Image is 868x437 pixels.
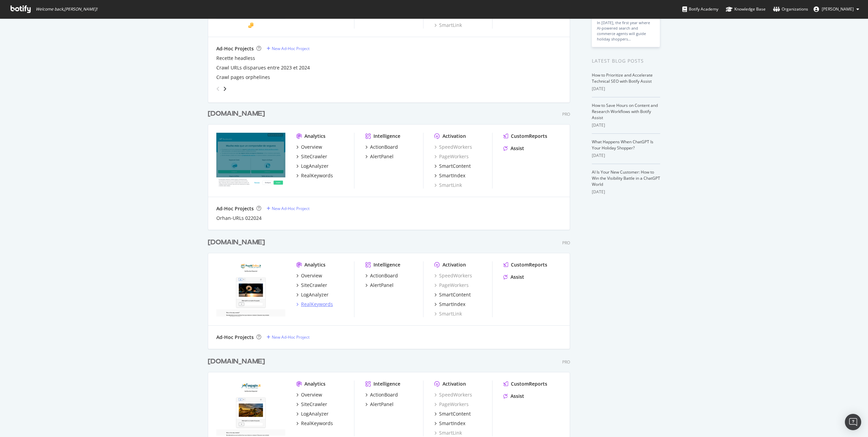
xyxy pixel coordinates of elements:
[216,215,262,222] div: Orhan-URLs 022024
[592,139,653,151] a: What Happens When ChatGPT Is Your Holiday Shopper?
[370,144,398,150] div: ActionBoard
[301,291,329,298] div: LogAnalyzer
[503,393,524,400] a: Assist
[434,401,469,408] div: PageWorkers
[845,414,861,430] div: Open Intercom Messenger
[301,420,333,427] div: RealKeywords
[301,144,322,150] div: Overview
[592,122,660,128] div: [DATE]
[434,182,462,189] a: SmartLink
[592,72,653,84] a: How to Prioritize and Accelerate Technical SEO with Botify Assist
[216,334,254,341] div: Ad-Hoc Projects
[370,272,398,279] div: ActionBoard
[511,393,524,400] div: Assist
[370,401,394,408] div: AlertPanel
[296,163,329,169] a: LogAnalyzer
[296,282,327,289] a: SiteCrawler
[434,153,469,160] a: PageWorkers
[503,145,524,152] a: Assist
[439,420,465,427] div: SmartIndex
[208,357,265,367] div: [DOMAIN_NAME]
[216,55,255,62] div: Recette headless
[208,357,268,367] a: [DOMAIN_NAME]
[373,381,400,387] div: Intelligence
[434,310,462,317] a: SmartLink
[222,85,227,92] div: angle-right
[503,274,524,280] a: Assist
[434,144,472,150] a: SpeedWorkers
[562,240,570,246] div: Pro
[503,133,547,140] a: CustomReports
[773,6,808,13] div: Organizations
[434,391,472,398] a: SpeedWorkers
[208,109,268,119] a: [DOMAIN_NAME]
[267,334,310,340] a: New Ad-Hoc Project
[365,144,398,150] a: ActionBoard
[267,206,310,211] a: New Ad-Hoc Project
[592,169,660,187] a: AI Is Your New Customer: How to Win the Visibility Battle in a ChatGPT World
[434,272,472,279] a: SpeedWorkers
[304,133,325,140] div: Analytics
[434,22,462,29] a: SmartLink
[296,420,333,427] a: RealKeywords
[503,381,547,387] a: CustomReports
[304,381,325,387] div: Analytics
[370,282,394,289] div: AlertPanel
[592,152,660,159] div: [DATE]
[434,420,465,427] a: SmartIndex
[808,4,865,15] button: [PERSON_NAME]
[296,301,333,308] a: RealKeywords
[434,163,471,169] a: SmartContent
[434,410,471,417] a: SmartContent
[592,86,660,92] div: [DATE]
[296,391,322,398] a: Overview
[216,205,254,212] div: Ad-Hoc Projects
[726,6,766,13] div: Knowledge Base
[267,46,310,51] a: New Ad-Hoc Project
[272,334,310,340] div: New Ad-Hoc Project
[296,410,329,417] a: LogAnalyzer
[214,83,222,94] div: angle-left
[439,410,471,417] div: SmartContent
[365,153,394,160] a: AlertPanel
[370,391,398,398] div: ActionBoard
[370,153,394,160] div: AlertPanel
[216,133,285,188] img: rastreator.com
[439,301,465,308] div: SmartIndex
[511,261,547,268] div: CustomReports
[511,145,524,152] div: Assist
[434,430,462,436] a: SmartLink
[682,6,718,13] div: Botify Academy
[304,261,325,268] div: Analytics
[301,172,333,179] div: RealKeywords
[296,144,322,150] a: Overview
[301,410,329,417] div: LogAnalyzer
[439,172,465,179] div: SmartIndex
[439,291,471,298] div: SmartContent
[592,189,660,195] div: [DATE]
[434,291,471,298] a: SmartContent
[296,153,327,160] a: SiteCrawler
[443,381,466,387] div: Activation
[272,206,310,211] div: New Ad-Hoc Project
[434,301,465,308] a: SmartIndex
[208,238,268,247] a: [DOMAIN_NAME]
[434,282,469,289] a: PageWorkers
[296,272,322,279] a: Overview
[301,153,327,160] div: SiteCrawler
[365,282,394,289] a: AlertPanel
[373,133,400,140] div: Intelligence
[208,238,265,247] div: [DOMAIN_NAME]
[301,301,333,308] div: RealKeywords
[562,359,570,365] div: Pro
[216,74,270,81] a: Crawl pages orphelines
[443,261,466,268] div: Activation
[36,6,97,12] span: Welcome back, [PERSON_NAME] !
